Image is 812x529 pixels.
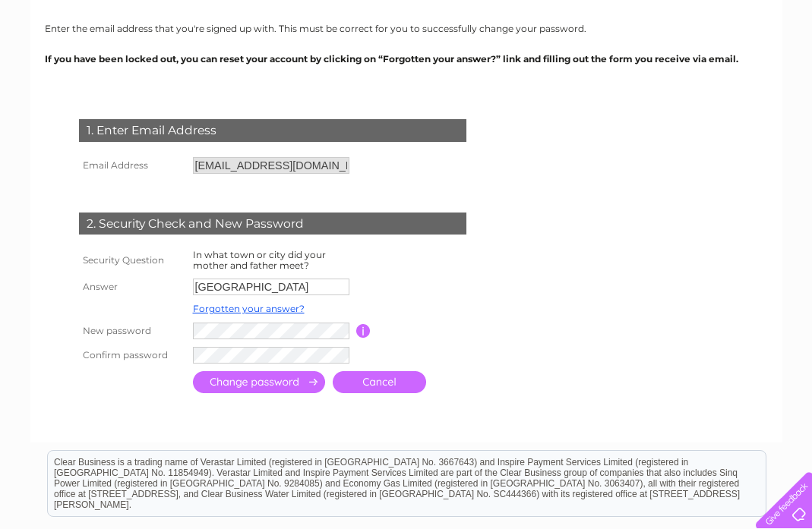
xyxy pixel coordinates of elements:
a: Contact [766,65,803,76]
th: Answer [75,275,189,299]
div: 1. Enter Email Address [79,119,466,142]
a: Telecoms [680,65,725,76]
th: Email Address [75,153,189,178]
a: Forgotten your answer? [193,303,305,314]
img: logo.png [28,39,106,86]
div: 2. Security Check and New Password [79,213,466,235]
th: Confirm password [75,343,189,367]
input: Information [356,324,371,338]
th: Security Question [75,246,189,275]
input: Submit [193,371,325,393]
p: Enter the email address that you're signed up with. This must be correct for you to successfully ... [45,21,768,36]
label: In what town or city did your mother and father meet? [193,249,326,271]
a: Water [599,65,628,76]
a: 0333 014 3131 [526,8,630,27]
th: New password [75,319,189,343]
a: Energy [637,65,671,76]
p: If you have been locked out, you can reset your account by clicking on “Forgotten your answer?” l... [45,52,768,66]
div: Clear Business is a trading name of Verastar Limited (registered in [GEOGRAPHIC_DATA] No. 3667643... [48,8,766,74]
a: Cancel [333,371,426,393]
a: Blog [735,65,757,76]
